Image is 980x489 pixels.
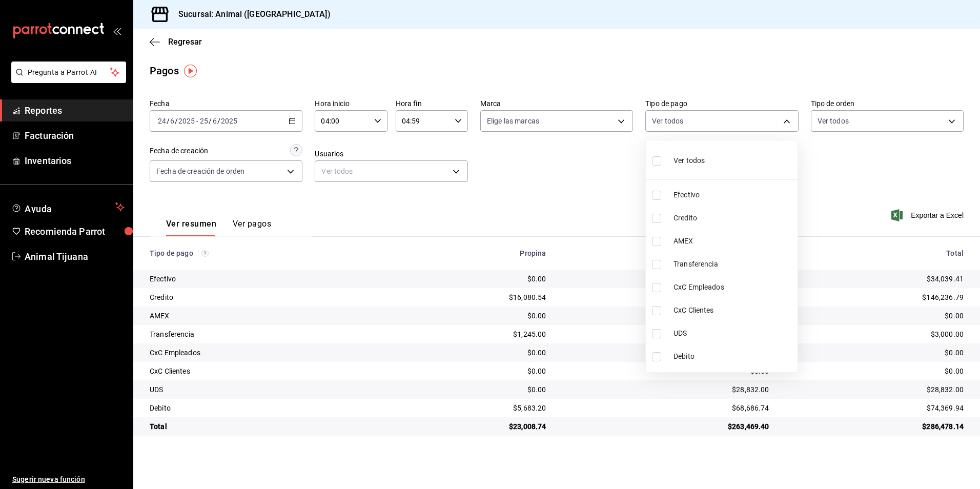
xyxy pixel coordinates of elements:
span: AMEX [673,236,793,247]
span: UDS [673,328,793,339]
span: Transferencia [673,259,793,270]
span: Debito [673,351,793,362]
img: Tooltip marker [184,65,197,77]
span: Credito [673,213,793,223]
span: Efectivo [673,190,793,200]
span: CxC Clientes [673,305,793,316]
span: Ver todos [673,155,705,166]
span: CxC Empleados [673,282,793,293]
